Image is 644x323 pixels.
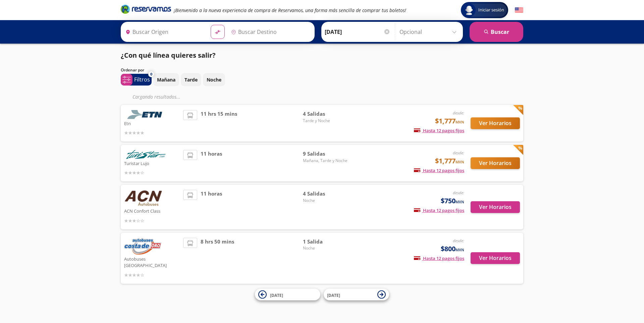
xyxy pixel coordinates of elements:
img: Etn [124,110,168,119]
button: [DATE] [255,289,320,301]
button: 0Filtros [121,74,152,86]
span: Mañana, Tarde y Noche [303,158,350,164]
span: $1,777 [435,116,464,126]
span: 8 hrs 50 mins [201,238,234,279]
span: Noche [303,198,350,204]
button: Buscar [470,22,523,42]
p: Mañana [157,76,175,83]
small: MXN [455,199,464,204]
p: Tarde [184,76,198,83]
span: Iniciar sesión [476,7,507,13]
span: Hasta 12 pagos fijos [414,127,464,133]
p: Etn [124,119,180,127]
p: Turistar Lujo [124,159,180,167]
em: ¡Bienvenido a la nueva experiencia de compra de Reservamos, una forma más sencilla de comprar tus... [174,7,406,13]
button: English [515,6,523,14]
img: Autobuses Costa de Oro [124,238,161,255]
img: Turistar Lujo [124,150,168,159]
span: 0 [150,71,152,77]
span: [DATE] [270,292,283,298]
p: Noche [207,76,221,83]
small: MXN [455,159,464,164]
small: MXN [455,247,464,252]
span: 11 horas [201,150,222,176]
span: 1 Salida [303,238,350,246]
span: $750 [441,196,464,206]
span: 9 Salidas [303,150,350,158]
i: Brand Logo [121,4,171,14]
small: MXN [455,119,464,124]
em: desde: [453,190,464,196]
input: Opcional [399,23,460,40]
span: Noche [303,245,350,251]
button: Noche [203,73,225,86]
button: Ver Horarios [471,157,520,169]
em: desde: [453,238,464,244]
p: Autobuses [GEOGRAPHIC_DATA] [124,255,180,269]
button: [DATE] [324,289,389,301]
button: Ver Horarios [471,252,520,264]
input: Elegir Fecha [325,23,390,40]
span: 11 horas [201,190,222,224]
span: 4 Salidas [303,190,350,198]
em: Cargando resultados ... [132,94,180,100]
button: Mañana [153,73,179,86]
p: ACN Confort Class [124,207,180,215]
span: Hasta 12 pagos fijos [414,207,464,213]
span: $1,777 [435,156,464,166]
span: Hasta 12 pagos fijos [414,255,464,261]
a: Brand Logo [121,4,171,16]
em: desde: [453,110,464,116]
img: ACN Confort Class [124,190,162,207]
button: Ver Horarios [471,201,520,213]
input: Buscar Origen [123,23,205,40]
span: [DATE] [327,292,340,298]
input: Buscar Destino [228,23,311,40]
span: Hasta 12 pagos fijos [414,167,464,173]
button: Ver Horarios [471,117,520,129]
span: 11 hrs 15 mins [201,110,237,137]
p: Ordenar por [121,67,144,73]
span: 4 Salidas [303,110,350,118]
em: desde: [453,150,464,156]
p: ¿Con qué línea quieres salir? [121,50,216,60]
p: Filtros [134,75,150,84]
span: Tarde y Noche [303,118,350,124]
span: $800 [441,244,464,254]
button: Tarde [181,73,201,86]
